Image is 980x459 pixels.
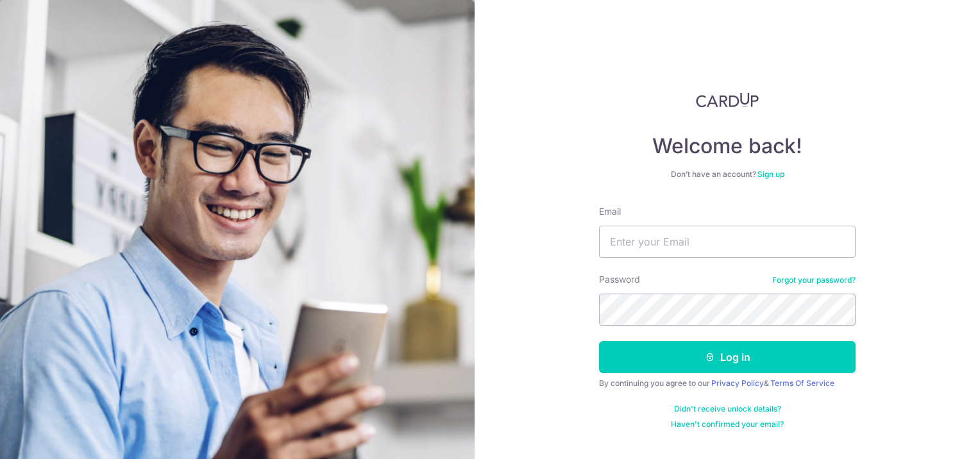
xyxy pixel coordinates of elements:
[770,378,834,388] a: Terms Of Service
[599,133,856,159] h4: Welcome back!
[599,378,856,388] div: By continuing you agree to our &
[696,92,759,108] img: CardUp Logo
[599,226,856,258] input: Enter your Email
[757,169,784,179] a: Sign up
[599,205,621,218] label: Email
[599,341,856,373] button: Log in
[599,169,856,179] div: Don’t have an account?
[772,275,856,285] a: Forgot your password?
[674,404,781,414] a: Didn't receive unlock details?
[599,273,640,286] label: Password
[711,378,764,388] a: Privacy Policy
[671,419,784,430] a: Haven't confirmed your email?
